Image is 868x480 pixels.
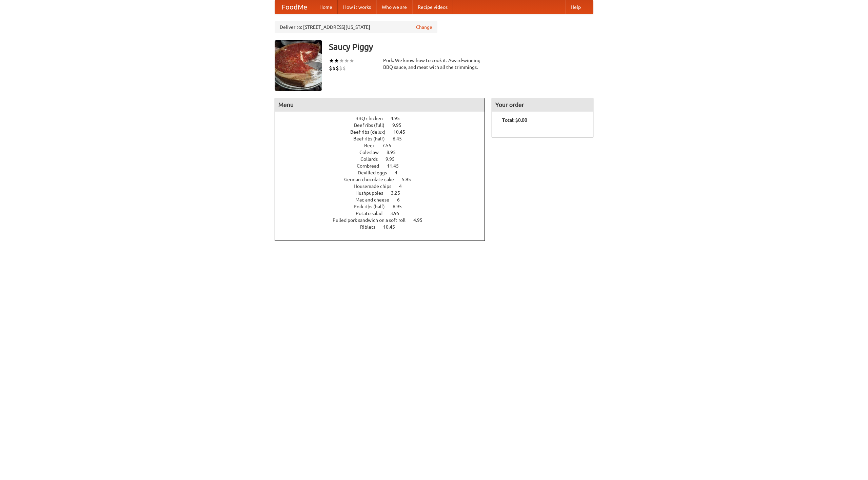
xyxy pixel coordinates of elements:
a: Beef ribs (half) 6.45 [353,136,414,141]
span: Pork ribs (half) [354,204,392,209]
span: 6.45 [393,136,409,141]
span: BBQ chicken [355,116,390,121]
span: 10.45 [383,224,402,230]
span: 5.95 [402,177,418,182]
a: Who we are [376,0,412,14]
a: BBQ chicken 4.95 [355,116,412,121]
li: ★ [329,57,334,64]
span: 8.95 [387,150,402,155]
span: Mac and cheese [355,197,396,203]
a: How it works [338,0,376,14]
span: 7.55 [382,143,398,148]
li: $ [339,64,342,72]
a: Home [314,0,338,14]
span: 9.95 [386,156,401,162]
span: Beef ribs (delux) [350,129,392,135]
li: $ [336,64,339,72]
span: 4.95 [413,217,429,223]
h3: Saucy Piggy [329,40,593,54]
span: Coleslaw [359,150,386,155]
a: Change [416,24,432,31]
li: ★ [334,57,339,64]
span: 6.95 [393,204,409,209]
a: Pulled pork sandwich on a soft roll 4.95 [333,217,435,223]
li: ★ [344,57,349,64]
span: Housemade chips [354,184,398,189]
div: Deliver to: [STREET_ADDRESS][US_STATE] [275,21,437,33]
span: Pulled pork sandwich on a soft roll [333,217,412,223]
a: Potato salad 3.95 [356,211,412,216]
a: Devilled eggs 4 [358,170,410,175]
a: FoodMe [275,0,314,14]
li: $ [342,64,346,72]
span: Riblets [360,224,382,230]
span: 6 [397,197,407,203]
span: 4 [399,184,409,189]
a: Mac and cheese 6 [355,197,412,203]
span: German chocolate cake [344,177,401,182]
h4: Menu [275,98,485,112]
h4: Your order [492,98,593,112]
a: Collards 9.95 [360,156,407,162]
li: $ [332,64,336,72]
a: Hushpuppies 3.25 [355,190,413,196]
span: 3.25 [391,190,407,196]
img: angular.jpg [275,40,322,91]
span: 9.95 [392,122,408,128]
span: 4.95 [391,116,407,121]
span: Potato salad [356,211,389,216]
li: $ [329,64,332,72]
a: Help [565,0,586,14]
a: Beef ribs (delux) 10.45 [350,129,418,135]
a: Cornbread 11.45 [357,163,411,169]
li: ★ [349,57,354,64]
span: Beef ribs (half) [353,136,392,141]
span: Cornbread [357,163,386,169]
div: Pork. We know how to cook it. Award-winning BBQ sauce, and meat with all the trimmings. [383,57,485,71]
a: Housemade chips 4 [354,184,414,189]
li: ★ [339,57,344,64]
a: Beer 7.55 [364,143,404,148]
b: Total: $0.00 [502,117,527,123]
span: Devilled eggs [358,170,394,175]
span: Hushpuppies [355,190,390,196]
a: German chocolate cake 5.95 [344,177,423,182]
span: Collards [360,156,384,162]
a: Coleslaw 8.95 [359,150,408,155]
span: Beer [364,143,381,148]
span: Beef ribs (full) [354,122,391,128]
a: Recipe videos [412,0,453,14]
a: Riblets 10.45 [360,224,408,230]
a: Beef ribs (full) 9.95 [354,122,414,128]
span: 4 [395,170,404,175]
span: 3.95 [390,211,406,216]
a: Pork ribs (half) 6.95 [354,204,414,209]
span: 10.45 [393,129,412,135]
span: 11.45 [387,163,406,169]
